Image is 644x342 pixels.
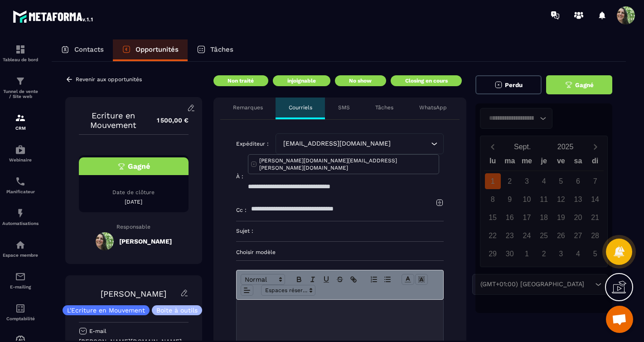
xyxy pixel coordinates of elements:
[136,45,179,54] p: Opportunités
[2,264,39,296] a: emailemailE-mailing
[89,327,107,335] p: E-mail
[67,307,145,313] p: L'Ecriture en Mouvement
[2,189,39,194] p: Planificateur
[375,104,393,111] p: Tâches
[15,303,26,314] img: accountant
[419,104,447,111] p: WhatsApp
[405,77,448,84] p: Closing en cours
[236,173,243,180] p: À :
[2,169,39,201] a: schedulerschedulerPlanificateur
[236,227,253,235] p: Sujet :
[210,45,233,54] p: Tâches
[113,39,188,61] a: Opportunités
[119,238,172,245] h5: [PERSON_NAME]
[148,112,189,129] p: 1 500,00 €
[289,104,312,111] p: Courriels
[606,306,633,333] a: Ouvrir le chat
[188,39,242,61] a: Tâches
[2,233,39,264] a: automationsautomationsEspace membre
[79,111,148,130] p: Ecriture en Mouvement
[79,224,189,230] p: Responsable
[15,144,26,155] img: automations
[15,208,26,219] img: automations
[281,139,393,149] span: [EMAIL_ADDRESS][DOMAIN_NAME]
[15,176,26,187] img: scheduler
[2,296,39,328] a: accountantaccountantComptabilité
[2,157,39,162] p: Webinaire
[236,140,269,147] p: Expéditeur :
[575,82,594,88] span: Gagné
[2,316,39,321] p: Comptabilité
[472,274,608,295] div: Search for option
[546,75,612,94] button: Gagné
[2,106,39,137] a: formationformationCRM
[2,89,39,99] p: Tunnel de vente / Site web
[2,221,39,226] p: Automatisations
[2,126,39,131] p: CRM
[15,76,26,87] img: formation
[79,198,189,205] p: [DATE]
[2,37,39,69] a: formationformationTableau de bord
[2,201,39,233] a: automationsautomationsAutomatisations
[74,45,104,54] p: Contacts
[287,77,316,84] p: injoignable
[52,39,113,61] a: Contacts
[236,249,444,256] p: Choisir modèle
[15,44,26,55] img: formation
[233,104,263,111] p: Remarques
[15,239,26,250] img: automations
[156,307,198,313] p: Boite à outils
[228,77,254,84] p: Non traité
[2,57,39,62] p: Tableau de bord
[101,289,166,298] a: [PERSON_NAME]
[15,112,26,123] img: formation
[393,139,429,149] input: Search for option
[2,253,39,258] p: Espace membre
[259,157,436,171] p: [PERSON_NAME][DOMAIN_NAME][EMAIL_ADDRESS][PERSON_NAME][DOMAIN_NAME]
[475,75,541,94] button: Perdu
[76,76,142,83] p: Revenir aux opportunités
[2,69,39,106] a: formationformationTunnel de vente / Site web
[505,82,523,88] span: Perdu
[349,77,372,84] p: No show
[13,8,94,24] img: logo
[338,104,350,111] p: SMS
[236,206,247,214] p: Cc :
[276,133,444,154] div: Search for option
[15,271,26,282] img: email
[2,284,39,289] p: E-mailing
[79,189,189,196] p: Date de clôture
[2,137,39,169] a: automationsautomationsWebinaire
[128,162,150,171] span: Gagné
